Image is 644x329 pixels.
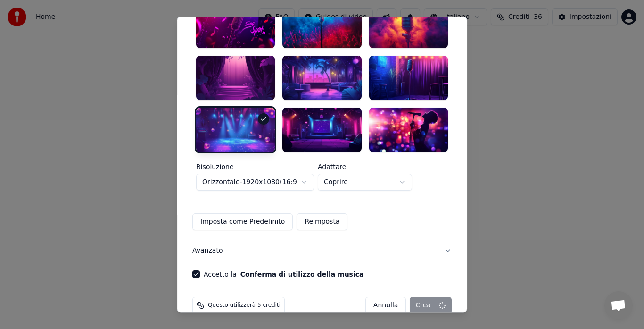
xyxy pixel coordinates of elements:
button: Avanzato [192,238,452,263]
label: Accetto la [204,271,363,278]
label: Risoluzione [196,163,314,170]
button: Imposta come Predefinito [192,213,293,230]
button: Annulla [365,297,406,314]
button: Accetto la [240,271,364,278]
label: Adattare [318,163,412,170]
button: Reimposta [297,213,347,230]
span: Questo utilizzerà 5 crediti [208,302,281,309]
